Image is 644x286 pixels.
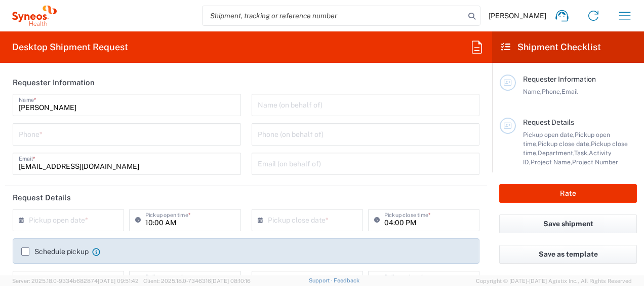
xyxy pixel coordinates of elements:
span: [PERSON_NAME] [489,11,546,20]
button: Rate [499,184,637,203]
a: Support [309,277,334,283]
span: Requester Information [523,75,596,83]
label: Schedule pickup [21,247,89,256]
span: [DATE] 08:10:16 [211,278,251,284]
span: Project Number [572,158,618,166]
span: Server: 2025.18.0-9334b682874 [12,278,139,284]
input: Shipment, tracking or reference number [203,6,465,25]
h2: Requester Information [13,78,95,88]
button: Save shipment [499,214,637,233]
h2: Request Details [13,193,71,203]
span: Department, [538,149,574,157]
span: [DATE] 09:51:42 [98,278,139,284]
span: Task, [574,149,589,157]
span: Phone, [542,88,561,95]
h2: Shipment Checklist [501,41,601,53]
span: Email [561,88,578,95]
span: Client: 2025.18.0-7346316 [143,278,251,284]
a: Feedback [334,277,359,283]
span: Name, [523,88,542,95]
button: Save as template [499,245,637,264]
span: Copyright © [DATE]-[DATE] Agistix Inc., All Rights Reserved [476,276,632,285]
h2: Desktop Shipment Request [12,41,128,53]
span: Pickup open date, [523,131,575,138]
span: Project Name, [531,158,572,166]
span: Request Details [523,118,574,126]
span: Pickup close date, [538,140,591,148]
